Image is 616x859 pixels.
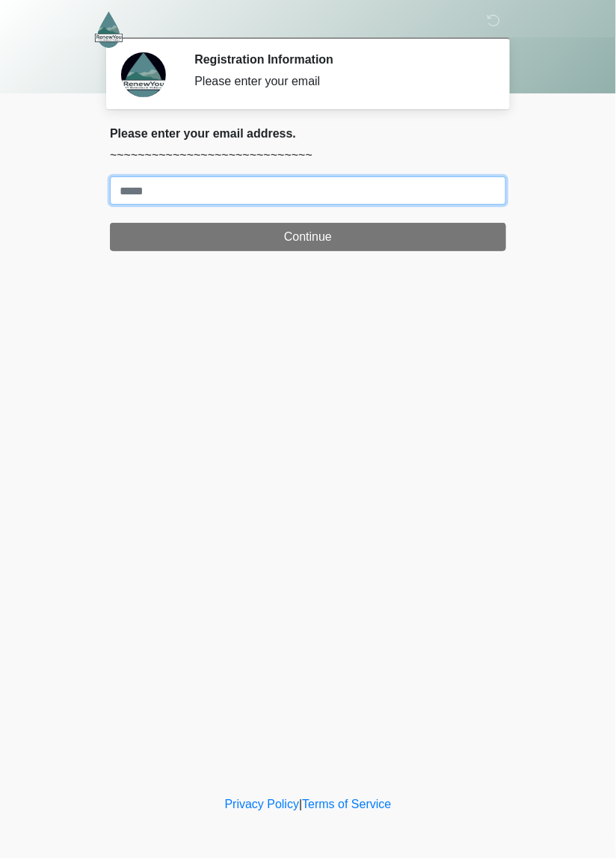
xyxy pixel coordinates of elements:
button: Continue [110,223,506,251]
img: RenewYou IV Hydration and Wellness Logo [95,11,123,48]
h2: Registration Information [194,52,484,67]
a: Privacy Policy [225,798,300,811]
h2: Please enter your email address. [110,126,506,141]
a: | [299,798,302,811]
div: Please enter your email [194,73,484,90]
img: Agent Avatar [121,52,166,97]
a: Terms of Service [302,798,391,811]
p: ~~~~~~~~~~~~~~~~~~~~~~~~~~~~~ [110,147,506,164]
